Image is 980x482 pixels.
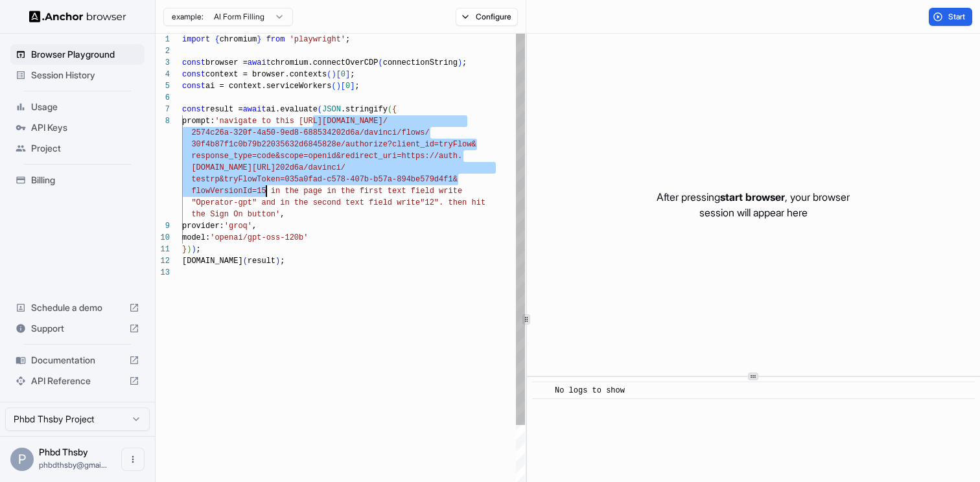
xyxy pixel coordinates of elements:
span: { [392,105,397,114]
span: Start [948,12,966,22]
span: 30f4b87f1c0b79b22035632d6845828e/authorize?client_ [191,140,425,149]
span: ) [187,245,191,254]
span: , [252,222,257,231]
span: [ [336,70,341,79]
span: / [425,128,429,137]
span: prompt: [182,117,215,126]
span: ; [196,245,201,254]
span: "12". then hit [420,198,485,207]
span: Browser Playground [31,48,139,61]
span: 'playwright' [290,35,345,44]
span: const [182,70,205,79]
span: from [266,35,285,44]
span: ; [462,58,467,67]
span: ( [318,105,322,114]
img: Anchor Logo [29,10,126,23]
div: Usage [10,97,145,117]
span: ( [331,82,336,91]
span: Phbd Thsby [39,446,88,457]
span: [DOMAIN_NAME] [182,257,243,266]
button: Configure [456,8,519,26]
span: 'navigate to this [URL][DOMAIN_NAME] [215,117,382,126]
span: ai.evaluate [266,105,318,114]
span: ] [345,70,350,79]
span: result = [205,105,243,114]
span: Project [31,142,139,155]
span: Schedule a demo [31,301,124,314]
span: ) [336,82,341,91]
div: 8 [156,115,170,127]
span: ) [331,70,336,79]
span: "Operator-gpt" and in the second text field write [191,198,420,207]
span: ai = context.serviceWorkers [205,82,331,91]
div: 6 [156,92,170,104]
span: 2574c26a-320f-4a50-9ed8-688534202d6a/davinci/flows [191,128,425,137]
div: P [10,448,34,471]
span: const [182,82,205,91]
span: ( [388,105,392,114]
span: await [248,58,271,67]
span: 0 [341,70,345,79]
span: [ [341,82,345,91]
span: 'openai/gpt-oss-120b' [210,233,308,242]
div: 1 [156,34,170,45]
span: connectionString [383,58,458,67]
span: 'groq' [224,222,252,231]
span: phbdthsby@gmail.com [39,460,107,470]
span: ) [191,245,196,254]
span: ://auth. [425,152,462,161]
span: ; [350,70,355,79]
div: 10 [156,232,170,244]
div: 4 [156,69,170,80]
span: , [280,210,285,219]
div: Documentation [10,350,145,371]
div: Session History [10,65,145,86]
span: ( [243,257,248,266]
div: 13 [156,267,170,279]
span: ] [350,82,355,91]
span: const [182,58,205,67]
span: ) [275,257,280,266]
span: chromium [220,35,257,44]
span: flowVersionId=15 in the page in the first text fie [191,187,425,196]
div: 5 [156,80,170,92]
span: ld write [425,187,462,196]
span: Documentation [31,354,124,367]
div: Project [10,138,145,159]
span: provider: [182,222,224,231]
span: ) [458,58,462,67]
span: chromium.connectOverCDP [271,58,379,67]
span: Support [31,322,124,335]
span: ; [345,35,350,44]
button: Open menu [121,448,145,471]
span: Usage [31,100,139,113]
div: 7 [156,104,170,115]
span: } [257,35,261,44]
span: { [215,35,219,44]
span: 79d4f1& [425,175,457,184]
div: 9 [156,220,170,232]
span: id=tryFlow& [425,140,476,149]
span: testrp&tryFlowToken=035a0fad-c578-407b-b57a-894be5 [191,175,425,184]
span: example: [172,12,204,22]
div: API Keys [10,117,145,138]
div: Schedule a demo [10,297,145,318]
span: No logs to show [555,386,625,395]
span: 202d6a/davinci/ [275,163,345,172]
span: 0 [345,82,350,91]
div: Support [10,318,145,339]
button: Start [929,8,972,26]
div: API Reference [10,371,145,391]
div: 12 [156,255,170,267]
span: / [383,117,388,126]
div: Browser Playground [10,44,145,65]
span: ( [327,70,331,79]
span: model: [182,233,210,242]
span: API Reference [31,374,124,387]
span: ; [280,257,285,266]
span: [DOMAIN_NAME][URL] [191,163,275,172]
div: 11 [156,244,170,255]
span: await [243,105,266,114]
div: Billing [10,170,145,190]
span: response_type=code&scope=openid&redirect_uri=https [191,152,425,161]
